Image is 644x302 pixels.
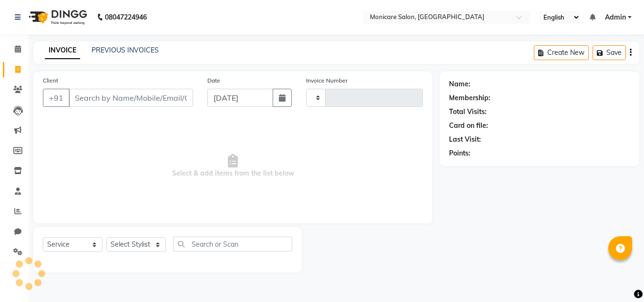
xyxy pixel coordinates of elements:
img: logo [24,4,90,31]
label: Date [207,76,220,85]
label: Invoice Number [306,76,348,85]
b: 08047224946 [105,4,147,31]
a: INVOICE [45,42,80,59]
button: Save [593,45,626,60]
label: Client [43,76,58,85]
input: Search or Scan [173,237,292,251]
div: Points: [449,148,470,158]
div: Last Visit: [449,135,481,145]
iframe: chat widget [604,264,634,292]
div: Membership: [449,93,491,103]
input: Search by Name/Mobile/Email/Code [69,89,193,107]
span: Select & add items from the list below [43,118,423,214]
button: +91 [43,89,70,107]
span: Admin [605,12,626,22]
div: Total Visits: [449,107,487,117]
div: Card on file: [449,121,488,131]
div: Name: [449,79,470,89]
button: Create New [534,45,589,60]
a: PREVIOUS INVOICES [92,46,159,54]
